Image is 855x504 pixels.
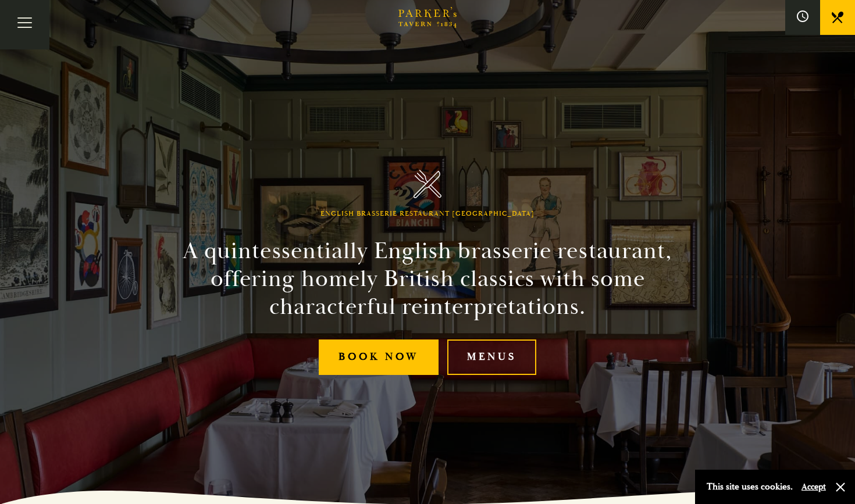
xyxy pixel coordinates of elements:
h1: English Brasserie Restaurant [GEOGRAPHIC_DATA] [320,210,535,218]
p: This site uses cookies. [707,478,793,495]
button: Close and accept [835,481,846,493]
a: Menus [447,339,536,375]
img: Parker's Tavern Brasserie Cambridge [414,170,442,198]
h2: A quintessentially English brasserie restaurant, offering homely British classics with some chara... [162,237,693,321]
a: Book Now [319,339,439,375]
button: Accept [801,481,826,492]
